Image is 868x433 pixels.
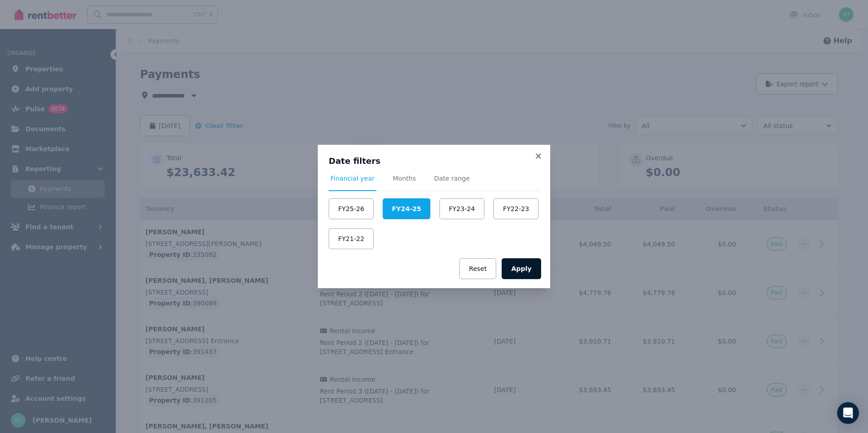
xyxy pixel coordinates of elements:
span: Months [393,174,416,183]
nav: Tabs [329,174,539,191]
button: FY22-23 [493,198,538,219]
h3: Date filters [329,156,539,167]
button: FY25-26 [329,198,374,219]
button: FY24-25 [383,198,430,219]
button: Apply [502,258,541,279]
span: Financial year [330,174,375,183]
span: Date range [434,174,470,183]
div: Open Intercom Messenger [837,402,859,424]
button: Reset [459,258,496,279]
button: FY23-24 [439,198,484,219]
button: FY21-22 [329,228,374,249]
